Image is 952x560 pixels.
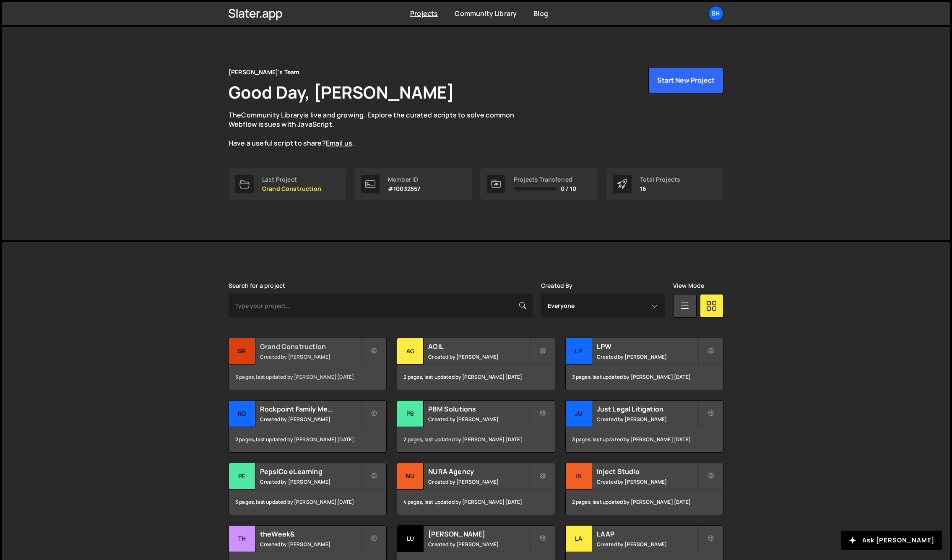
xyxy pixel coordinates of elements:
h2: Rockpoint Family Medicine [260,404,361,414]
a: Projects [410,9,438,18]
a: In Inject Studio Created by [PERSON_NAME] 2 pages, last updated by [PERSON_NAME] [DATE] [565,463,723,515]
a: Community Library [455,9,517,18]
div: Projects Transferred [514,176,576,183]
a: AG AGIL Created by [PERSON_NAME] 2 pages, last updated by [PERSON_NAME] [DATE] [397,338,555,390]
p: The is live and growing. Explore the curated scripts to solve common Webflow issues with JavaScri... [229,110,531,148]
h2: Just Legal Litigation [597,404,698,414]
h2: LAAP [597,529,698,539]
div: 2 pages, last updated by [PERSON_NAME] [DATE] [397,365,554,390]
a: Sh [708,6,723,21]
div: LA [566,526,592,552]
p: Grand Construction [262,185,321,192]
div: 4 pages, last updated by [PERSON_NAME] [DATE] [397,490,554,515]
h2: AGIL [428,342,529,351]
a: PB PBM Solutions Created by [PERSON_NAME] 2 pages, last updated by [PERSON_NAME] [DATE] [397,400,555,453]
div: Last Project [262,176,321,183]
small: Created by [PERSON_NAME] [597,541,698,548]
p: #10032557 [388,185,420,192]
div: AG [397,338,424,365]
a: Gr Grand Construction Created by [PERSON_NAME] 3 pages, last updated by [PERSON_NAME] [DATE] [229,338,387,390]
div: Ju [566,401,592,427]
h2: [PERSON_NAME] [428,529,529,539]
a: Last Project Grand Construction [229,168,346,200]
h1: Good Day, [PERSON_NAME] [229,81,454,104]
div: Lu [397,526,424,552]
a: Community Library [241,110,303,120]
small: Created by [PERSON_NAME] [428,353,529,360]
p: 16 [640,185,680,192]
div: 2 pages, last updated by [PERSON_NAME] [DATE] [566,490,723,515]
div: 3 pages, last updated by [PERSON_NAME] [DATE] [229,365,386,390]
div: PB [397,401,424,427]
div: Gr [229,338,255,365]
div: Total Projects [640,176,680,183]
div: Ro [229,401,255,427]
label: Search for a project [229,282,285,289]
small: Created by [PERSON_NAME] [597,353,698,360]
div: Member ID [388,176,420,183]
label: View Mode [673,282,704,289]
div: 3 pages, last updated by [PERSON_NAME] [DATE] [566,365,723,390]
a: Ju Just Legal Litigation Created by [PERSON_NAME] 3 pages, last updated by [PERSON_NAME] [DATE] [565,400,723,453]
div: th [229,526,255,552]
small: Created by [PERSON_NAME] [597,478,698,485]
small: Created by [PERSON_NAME] [260,478,361,485]
a: Blog [533,9,548,18]
h2: theWeek& [260,529,361,539]
div: 2 pages, last updated by [PERSON_NAME] [DATE] [229,427,386,452]
a: Email us [326,138,352,148]
a: Ro Rockpoint Family Medicine Created by [PERSON_NAME] 2 pages, last updated by [PERSON_NAME] [DATE] [229,400,387,453]
small: Created by [PERSON_NAME] [260,541,361,548]
label: Created By [541,282,573,289]
small: Created by [PERSON_NAME] [428,478,529,485]
h2: PBM Solutions [428,404,529,414]
div: 2 pages, last updated by [PERSON_NAME] [DATE] [397,427,554,452]
small: Created by [PERSON_NAME] [428,541,529,548]
div: 3 pages, last updated by [PERSON_NAME] [DATE] [229,490,386,515]
div: LP [566,338,592,365]
div: 3 pages, last updated by [PERSON_NAME] [DATE] [566,427,723,452]
h2: Inject Studio [597,467,698,476]
h2: NURA Agency [428,467,529,476]
input: Type your project... [229,294,533,318]
small: Created by [PERSON_NAME] [428,416,529,423]
a: Pe PepsiCo eLearning Created by [PERSON_NAME] 3 pages, last updated by [PERSON_NAME] [DATE] [229,463,387,515]
a: NU NURA Agency Created by [PERSON_NAME] 4 pages, last updated by [PERSON_NAME] [DATE] [397,463,555,515]
small: Created by [PERSON_NAME] [260,416,361,423]
button: Start New Project [648,67,723,93]
h2: PepsiCo eLearning [260,467,361,476]
div: NU [397,463,424,490]
span: 0 / 10 [561,185,576,192]
h2: Grand Construction [260,342,361,351]
button: Ask [PERSON_NAME] [841,531,942,550]
div: Pe [229,463,255,490]
div: In [566,463,592,490]
div: [PERSON_NAME]'s Team [229,67,299,77]
small: Created by [PERSON_NAME] [597,416,698,423]
a: LP LPW Created by [PERSON_NAME] 3 pages, last updated by [PERSON_NAME] [DATE] [565,338,723,390]
small: Created by [PERSON_NAME] [260,353,361,360]
h2: LPW [597,342,698,351]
